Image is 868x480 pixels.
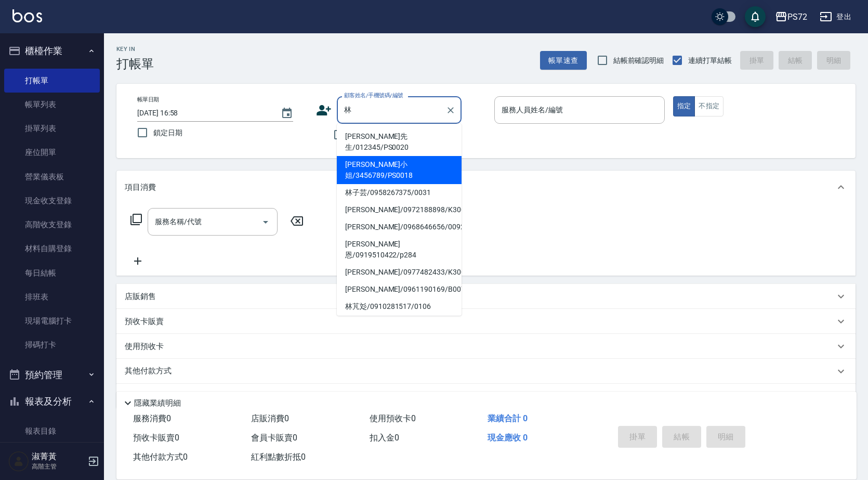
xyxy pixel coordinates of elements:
[12,9,42,22] img: Logo
[4,261,100,285] a: 每日結帳
[488,413,528,423] span: 業績合計 0
[4,140,100,164] a: 座位開單
[337,156,462,184] li: [PERSON_NAME]小姐/3456789/PS0018
[251,413,289,423] span: 店販消費 0
[133,413,171,423] span: 服務消費 0
[4,165,100,189] a: 營業儀表板
[337,184,462,201] li: 林子芸/0958267375/0031
[8,451,29,472] img: Person
[745,6,766,27] button: save
[125,316,164,327] p: 預收卡販賣
[125,391,164,402] p: 備註及來源
[4,37,100,64] button: 櫃檯作業
[4,237,100,261] a: 材料自購登錄
[337,218,462,236] li: [PERSON_NAME]/0968646656/0092
[153,127,182,138] span: 鎖定日期
[787,10,807,23] div: PS72
[673,96,695,116] button: 指定
[125,366,177,377] p: 其他付款方式
[4,116,100,140] a: 掛單列表
[443,103,458,118] button: Clear
[540,51,587,70] button: 帳單速查
[337,281,462,298] li: [PERSON_NAME]/0961190169/B0074
[4,388,100,415] button: 報表及分析
[125,182,156,193] p: 項目消費
[613,55,664,66] span: 結帳前確認明細
[4,285,100,309] a: 排班表
[344,92,403,99] label: 顧客姓名/手機號碼/編號
[116,359,856,384] div: 其他付款方式
[337,264,462,281] li: [PERSON_NAME]/0977482433/K30032
[370,433,399,443] span: 扣入金 0
[116,171,856,204] div: 項目消費
[4,189,100,213] a: 現金收支登錄
[4,309,100,333] a: 現場電腦打卡
[137,105,270,122] input: YYYY/MM/DD hh:mm
[116,334,856,359] div: 使用預收卡
[4,213,100,237] a: 高階收支登錄
[32,462,85,471] p: 高階主管
[251,452,306,462] span: 紅利點數折抵 0
[771,6,811,28] button: PS72
[337,236,462,264] li: [PERSON_NAME]恩/0919510422/p284
[137,96,159,103] label: 帳單日期
[116,46,154,53] h2: Key In
[125,341,164,352] p: 使用預收卡
[4,333,100,357] a: 掃碼打卡
[816,7,856,27] button: 登出
[257,214,274,230] button: Open
[4,93,100,116] a: 帳單列表
[4,361,100,388] button: 預約管理
[116,284,856,309] div: 店販銷售
[337,315,462,332] li: [PERSON_NAME]/0935791597/0028
[694,96,724,116] button: 不指定
[133,433,179,443] span: 預收卡販賣 0
[4,419,100,443] a: 報表目錄
[251,433,297,443] span: 會員卡販賣 0
[125,291,156,302] p: 店販銷售
[337,128,462,156] li: [PERSON_NAME]先生/012345/PS0020
[134,398,181,409] p: 隱藏業績明細
[133,452,188,462] span: 其他付款方式 0
[116,309,856,334] div: 預收卡販賣
[337,298,462,315] li: 林芃彣/0910281517/0106
[116,384,856,409] div: 備註及來源
[32,451,85,462] h5: 淑菁黃
[337,201,462,218] li: [PERSON_NAME]/0972188898/K30073
[488,433,528,443] span: 現金應收 0
[370,413,416,423] span: 使用預收卡 0
[116,57,154,71] h3: 打帳單
[274,101,299,126] button: Choose date, selected date is 2025-08-17
[4,69,100,93] a: 打帳單
[688,55,732,66] span: 連續打單結帳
